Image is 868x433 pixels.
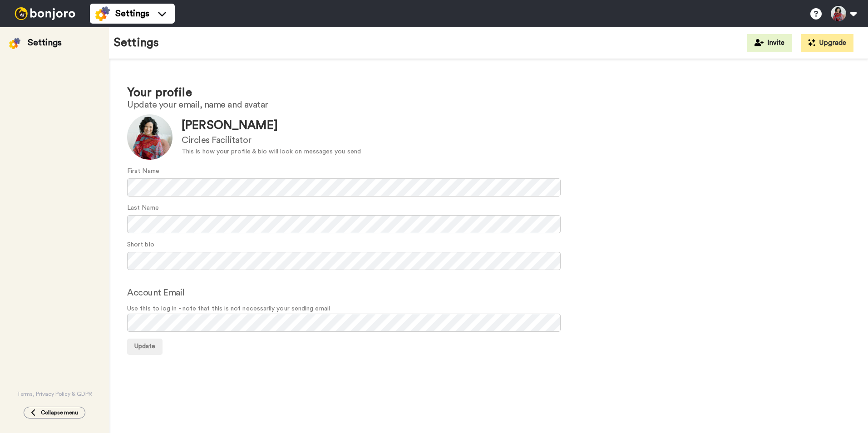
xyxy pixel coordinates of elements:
img: settings-colored.svg [95,6,110,21]
h1: Settings [113,36,159,49]
button: Collapse menu [24,407,85,418]
span: Use this to log in - note that this is not necessarily your sending email [127,304,850,314]
h2: Update your email, name and avatar [127,100,850,110]
span: Collapse menu [41,409,78,416]
button: Invite [747,34,792,52]
button: Upgrade [801,34,853,52]
label: First Name [127,167,159,176]
img: settings-colored.svg [9,38,20,49]
label: Short bio [127,240,154,250]
h1: Your profile [127,86,850,99]
div: Settings [28,36,62,49]
label: Last Name [127,203,159,213]
button: Update [127,339,163,355]
span: Settings [115,7,149,20]
div: [PERSON_NAME] [182,117,361,134]
div: This is how your profile & bio will look on messages you send [182,147,361,157]
div: Circles Facilitator [182,134,361,147]
label: Account Email [127,286,185,300]
img: bj-logo-header-white.svg [11,7,79,20]
span: Update [134,343,155,349]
